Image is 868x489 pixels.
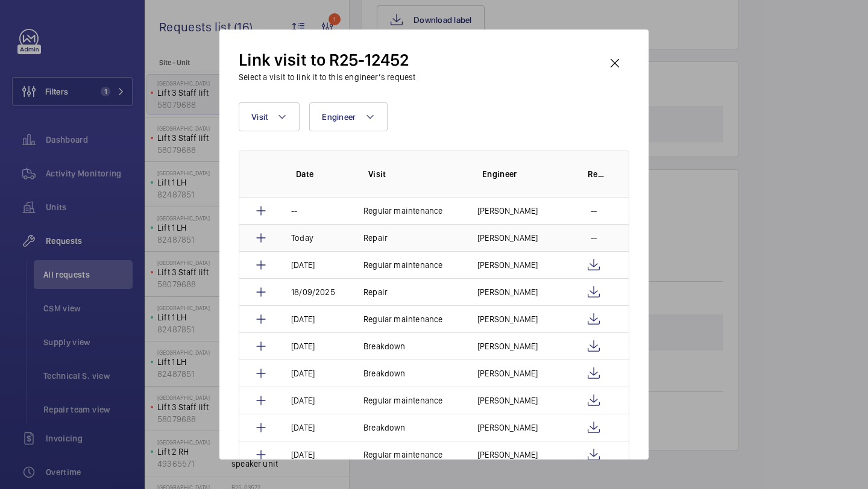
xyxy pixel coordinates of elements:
h2: Link visit to R25-12452 [239,49,415,71]
p: Regular maintenance [363,259,442,271]
button: Engineer [309,102,388,131]
p: -- [291,205,297,217]
p: [DATE] [291,367,315,379]
p: Breakdown [363,340,406,352]
p: Engineer [482,168,568,180]
p: [PERSON_NAME] [477,449,538,461]
p: [PERSON_NAME] [477,313,538,325]
p: [PERSON_NAME] [477,422,538,434]
p: [PERSON_NAME] [477,394,538,406]
p: Visit [368,168,463,180]
p: [PERSON_NAME] [477,205,538,217]
p: 18/09/2025 [291,286,335,298]
p: -- [591,232,597,244]
p: Regular maintenance [363,449,442,461]
p: [DATE] [291,259,315,271]
p: Breakdown [363,367,406,379]
p: [PERSON_NAME] [477,340,538,352]
p: Breakdown [363,422,406,434]
h3: Select a visit to link it to this engineer’s request [239,71,415,83]
p: Regular maintenance [363,313,442,325]
p: [DATE] [291,394,315,406]
p: [PERSON_NAME] [477,367,538,379]
p: [PERSON_NAME] [477,286,538,298]
p: Regular maintenance [363,205,442,217]
p: [DATE] [291,449,315,461]
button: Visit [239,102,300,131]
p: [DATE] [291,340,315,352]
p: Repair [363,232,388,244]
span: Engineer [322,112,356,122]
p: [DATE] [291,422,315,434]
p: Regular maintenance [363,394,442,406]
p: [PERSON_NAME] [477,259,538,271]
p: [DATE] [291,313,315,325]
p: [PERSON_NAME] [477,232,538,244]
p: -- [591,205,597,217]
p: Report [588,168,605,180]
p: Repair [363,286,388,298]
span: Visit [251,112,268,122]
p: Date [296,168,349,180]
p: Today [291,232,313,244]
